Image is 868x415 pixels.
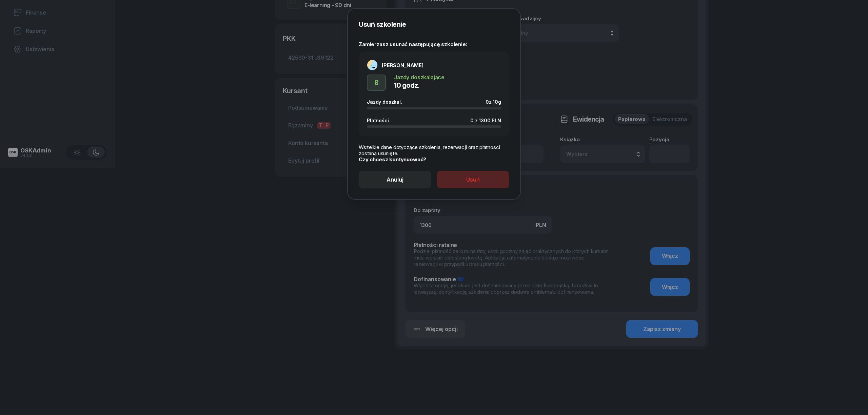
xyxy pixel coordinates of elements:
button: Usuń [437,171,509,188]
button: B [367,75,386,91]
h2: Usuń szkolenie [359,20,509,29]
div: Płatności [367,118,393,123]
div: B [372,77,381,89]
button: Anuluj [359,171,431,188]
div: Anuluj [387,177,403,183]
div: [PERSON_NAME] [382,63,423,68]
div: 0 z 1300 PLN [470,118,501,123]
div: Usuń [466,177,480,183]
div: Czy chcesz kontynuować? [359,157,509,163]
span: Jazdy doszkal. [367,99,402,105]
div: 10 godz. [394,80,445,91]
div: Zamierzasz usunać następującę szkolenie: [359,33,509,47]
div: Jazdy doszkalające [394,75,445,80]
div: Wszelkie dane dotyczące szkolenia, rezerwacji oraz płatności zostaną usunięte. [359,144,509,157]
div: 0 z 10g [486,99,501,105]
